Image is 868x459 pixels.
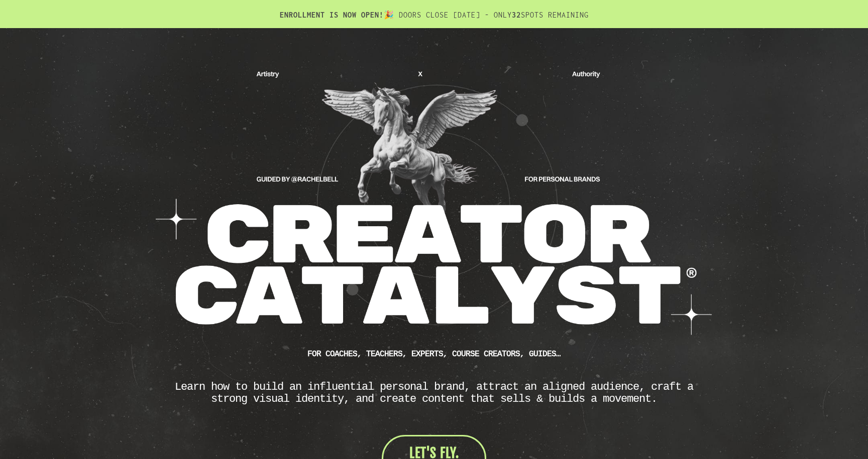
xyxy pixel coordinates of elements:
[158,381,710,405] div: Learn how to build an influential personal brand, attract an aligned audience, craft a strong vis...
[307,349,561,358] b: FOR Coaches, teachers, experts, course creators, guides…
[158,10,710,28] h2: 🎉 DOORS CLOSE [DATE] - ONLY SPOTS REMAINING
[512,11,521,19] b: 32
[280,11,384,19] b: ENROLLMENT IS NOW OPEN!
